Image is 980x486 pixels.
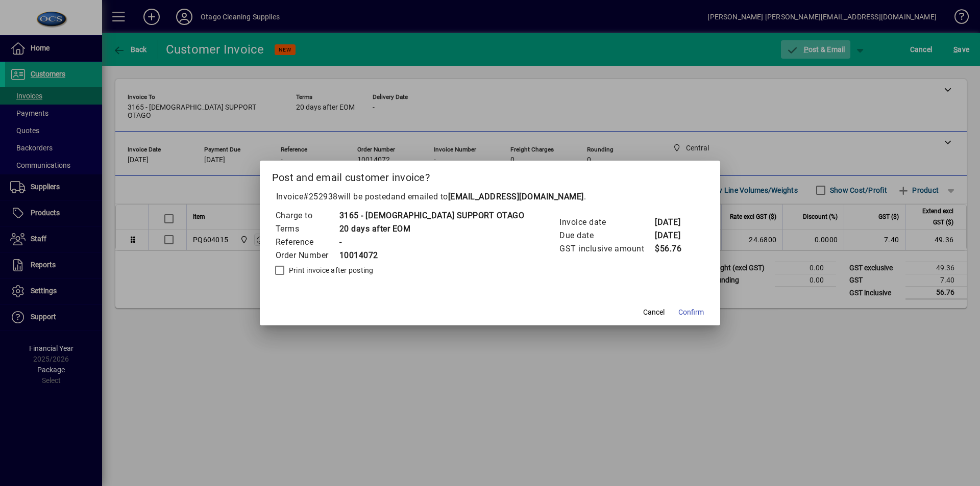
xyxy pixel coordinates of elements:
td: 20 days after EOM [339,222,525,236]
td: - [339,236,525,249]
label: Print invoice after posting [287,265,374,275]
td: 10014072 [339,249,525,262]
button: Confirm [674,303,708,321]
span: #252938 [303,192,338,201]
td: Reference [275,236,339,249]
td: [DATE] [654,216,695,229]
td: [DATE] [654,229,695,242]
td: $56.76 [654,242,695,255]
td: Order Number [275,249,339,262]
button: Cancel [638,303,670,321]
td: 3165 - [DEMOGRAPHIC_DATA] SUPPORT OTAGO [339,209,525,222]
td: Terms [275,222,339,236]
h2: Post and email customer invoice? [260,161,721,190]
p: Invoice will be posted . [272,191,708,203]
td: Charge to [275,209,339,222]
span: Confirm [678,307,704,318]
td: Due date [559,229,654,242]
span: and emailed to [391,192,584,201]
b: [EMAIL_ADDRESS][DOMAIN_NAME] [448,192,584,201]
td: Invoice date [559,216,654,229]
span: Cancel [643,307,665,318]
td: GST inclusive amount [559,242,654,255]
